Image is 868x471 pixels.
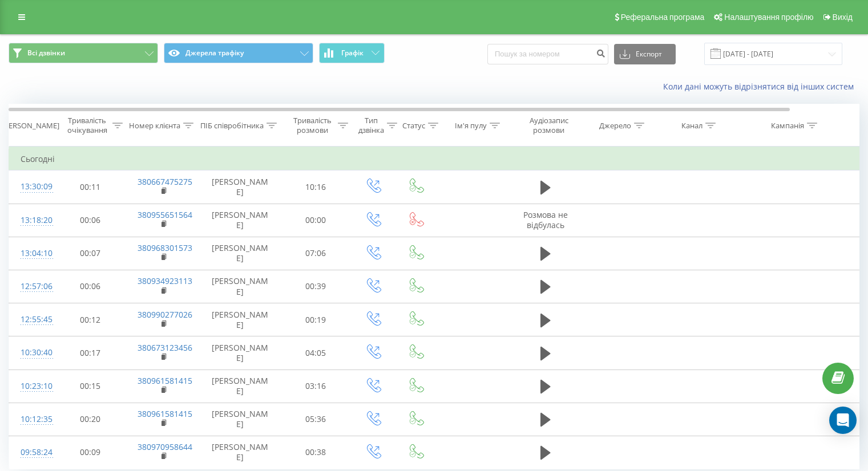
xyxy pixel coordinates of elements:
td: 00:38 [280,436,352,469]
div: Open Intercom Messenger [829,407,857,434]
div: Номер клієнта [129,121,180,131]
input: Пошук за номером [487,44,608,64]
div: 12:57:06 [21,275,43,298]
td: [PERSON_NAME] [200,336,280,370]
div: Тривалість розмови [290,116,335,135]
td: [PERSON_NAME] [200,270,280,303]
button: Джерела трафіку [164,43,313,63]
button: Всі дзвінки [9,43,158,63]
div: Канал [681,121,703,131]
div: 13:30:09 [21,176,43,198]
td: [PERSON_NAME] [200,303,280,336]
a: 380970958644 [138,441,192,452]
td: 03:16 [280,370,352,403]
td: 00:17 [55,336,126,370]
a: 380934923113 [138,275,192,286]
td: 00:12 [55,303,126,336]
a: 380961581415 [138,375,192,386]
div: Тривалість очікування [64,116,110,135]
a: 380667475275 [138,176,192,187]
a: Коли дані можуть відрізнятися вiд інших систем [663,81,859,92]
button: Графік [319,43,385,63]
td: 00:06 [55,204,126,237]
td: [PERSON_NAME] [200,170,280,204]
td: [PERSON_NAME] [200,370,280,403]
button: Експорт [614,44,676,64]
td: 04:05 [280,336,352,370]
td: 00:15 [55,370,126,403]
span: Графік [341,49,364,57]
span: Всі дзвінки [27,48,65,58]
span: Розмова не відбулась [523,209,568,230]
td: 07:06 [280,237,352,270]
div: Ім'я пулу [455,121,487,131]
td: 00:00 [280,204,352,237]
td: 05:36 [280,403,352,436]
div: Аудіозапис розмови [521,116,576,135]
div: 10:12:35 [21,408,43,431]
a: 380990277026 [138,309,192,320]
td: 00:11 [55,170,126,204]
td: 00:07 [55,237,126,270]
div: [PERSON_NAME] [2,121,59,131]
div: Тип дзвінка [358,116,384,135]
td: 00:20 [55,403,126,436]
span: Вихід [833,13,853,22]
div: 13:18:20 [21,209,43,232]
div: Статус [402,121,425,131]
span: Реферальна програма [621,13,705,22]
td: [PERSON_NAME] [200,204,280,237]
span: Налаштування профілю [724,13,813,22]
div: 13:04:10 [21,242,43,265]
div: 12:55:45 [21,308,43,331]
td: 00:09 [55,436,126,469]
a: 380673123456 [138,342,192,353]
td: [PERSON_NAME] [200,436,280,469]
td: 00:39 [280,270,352,303]
div: Джерело [599,121,631,131]
td: 00:19 [280,303,352,336]
a: 380955651564 [138,209,192,220]
div: Кампанія [771,121,804,131]
a: 380961581415 [138,408,192,419]
div: ПІБ співробітника [200,121,264,131]
div: 10:30:40 [21,342,43,364]
td: 10:16 [280,170,352,204]
td: 00:06 [55,270,126,303]
div: 10:23:10 [21,375,43,397]
td: [PERSON_NAME] [200,403,280,436]
div: 09:58:24 [21,441,43,464]
a: 380968301573 [138,242,192,253]
td: [PERSON_NAME] [200,237,280,270]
